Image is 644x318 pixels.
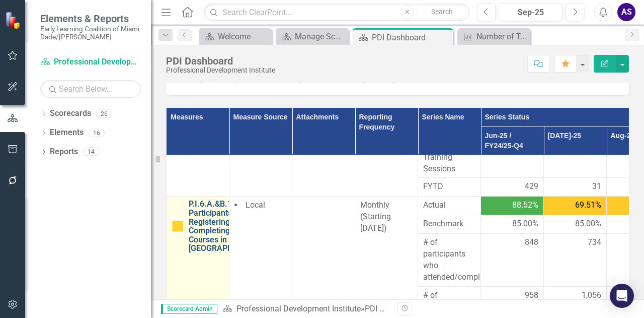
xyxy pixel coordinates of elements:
[431,8,453,16] span: Search
[50,127,84,139] a: Elements
[372,31,451,44] div: PDI Dashboard
[588,237,601,248] span: 734
[575,218,601,230] span: 85.00%
[582,290,601,301] span: 1,056
[481,215,544,234] td: Double-Click to Edit
[172,220,184,232] img: Caution
[423,218,475,230] span: Benchmark
[50,146,78,158] a: Reports
[423,200,475,211] span: Actual
[525,237,538,248] span: 848
[617,3,635,21] button: AS
[40,13,141,25] span: Elements & Reports
[365,304,419,313] div: PDI Dashboard
[166,55,275,67] div: PDI Dashboard
[610,284,634,308] div: Open Intercom Messenger
[166,67,275,74] div: Professional Development Institute
[481,234,544,286] td: Double-Click to Edit
[83,148,99,156] div: 14
[278,30,346,43] a: Manage Scorecards
[161,304,217,314] span: Scorecard Admin
[360,200,413,234] div: Monthly (Starting [DATE])
[246,200,265,210] span: Local
[222,303,390,315] div: »
[40,25,141,41] small: Early Learning Coalition of Miami Dade/[PERSON_NAME]
[544,215,607,234] td: Double-Click to Edit
[544,234,607,286] td: Double-Click to Edit
[96,109,112,118] div: 26
[418,137,481,178] td: Double-Click to Edit
[40,80,141,98] input: Search Below...
[502,7,559,19] div: Sep-25
[218,30,269,43] div: Welcome
[481,137,544,178] td: Double-Click to Edit
[460,30,528,43] a: Number of Training Sessions Offered
[544,137,607,178] td: Double-Click to Edit
[592,181,601,193] span: 31
[236,304,361,313] a: Professional Development Institute
[50,108,91,119] a: Scorecards
[499,3,563,21] button: Sep-25
[423,237,475,283] span: # of participants who attended/completed
[295,30,346,43] div: Manage Scorecards
[423,140,475,175] span: Spanish Training Sessions
[89,129,105,137] div: 16
[525,181,538,193] span: 429
[418,215,481,234] td: Double-Click to Edit
[423,181,475,193] span: FYTD
[5,11,23,29] img: ClearPoint Strategy
[512,218,538,230] span: 85.00%
[575,200,601,211] span: 69.51%
[512,200,538,211] span: 88.52%
[204,4,469,21] input: Search ClearPoint...
[418,234,481,286] td: Double-Click to Edit
[201,30,269,43] a: Welcome
[40,56,141,68] a: Professional Development Institute
[417,5,467,19] button: Search
[525,290,538,301] span: 958
[189,200,266,253] a: P.I.6.A.&B.1. % of Participants Registering and Completing Training Courses in [GEOGRAPHIC_DATA]
[476,30,528,43] div: Number of Training Sessions Offered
